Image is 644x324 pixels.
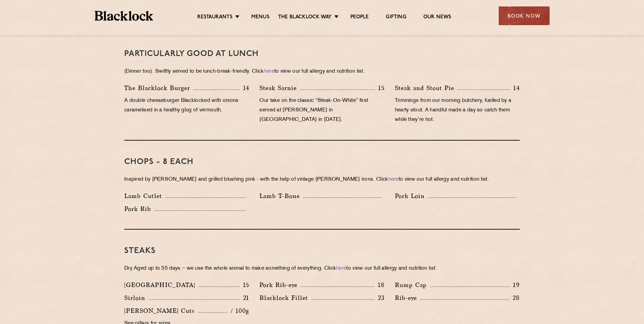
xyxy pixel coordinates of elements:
p: Pork Loin [395,191,428,201]
p: The Blacklock Burger [124,83,194,93]
p: 18 [374,281,385,289]
p: / 100g [227,306,249,315]
p: 28 [509,293,520,302]
p: Lamb T-Bone [259,191,303,201]
img: BL_Textured_Logo-footer-cropped.svg [95,11,153,21]
h3: Chops - 8 each [124,158,520,166]
div: Book Now [499,6,550,25]
p: Rump Cap [395,280,430,290]
p: Inspired by [PERSON_NAME] and grilled blushing pink - with the help of vintage [PERSON_NAME] iron... [124,175,520,184]
p: Lamb Cutlet [124,191,165,201]
p: Blacklock Fillet [259,293,311,303]
p: [PERSON_NAME] Cuts [124,306,198,316]
p: 21 [240,293,250,302]
p: A double cheeseburger Blacklocked with onions caramelised in a healthy glug of vermouth. [124,96,249,115]
h3: PARTICULARLY GOOD AT LUNCH [124,50,520,58]
p: 19 [510,281,520,289]
p: [GEOGRAPHIC_DATA] [124,280,199,290]
p: Trimmings from our morning butchery, fuelled by a hearty stout. A handful made a day so catch the... [395,96,520,125]
a: here [264,69,274,74]
a: Restaurants [197,14,233,21]
p: Dry Aged up to 55 days − we use the whole animal to make something of everything. Click to view o... [124,264,520,273]
p: Sirloin [124,293,149,303]
p: 15 [375,84,385,92]
a: here [336,266,346,271]
p: Steak and Stout Pie [395,83,458,93]
p: 14 [240,84,250,92]
p: Steak Sarnie [259,83,300,93]
p: Rib-eye [395,293,420,303]
p: (Dinner too). Swiftly served to be lunch-break-friendly. Click to view our full allergy and nutri... [124,67,520,76]
a: Our News [423,14,452,21]
p: 23 [374,293,385,302]
a: Menus [251,14,270,21]
a: People [350,14,369,21]
a: The Blacklock Way [278,14,332,21]
a: here [388,177,399,182]
p: Pork Rib-eye [259,280,301,290]
p: Our take on the classic “Steak-On-White” first served at [PERSON_NAME] in [GEOGRAPHIC_DATA] in [D... [259,96,384,125]
p: 14 [510,84,520,92]
p: Pork Rib [124,204,154,214]
h3: Steaks [124,247,520,255]
p: 15 [240,281,250,289]
a: Gifting [386,14,406,21]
